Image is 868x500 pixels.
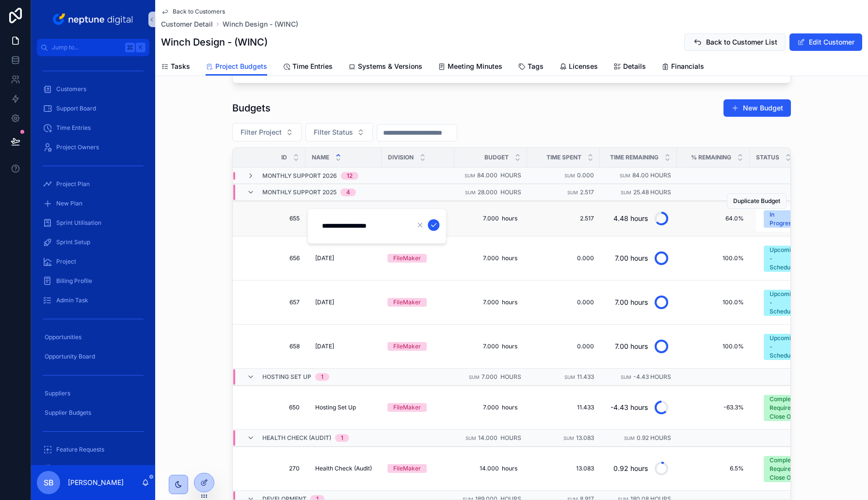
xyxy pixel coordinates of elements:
a: Tasks [161,58,190,77]
div: In Progress [770,210,799,228]
a: 64.0% [683,215,744,222]
a: Select Button [755,451,824,486]
small: Sum [621,375,631,380]
a: 14.000 hours [460,461,521,476]
a: 100.0% [683,254,744,262]
a: Supplier Budgets [37,404,149,422]
span: Time Spent [547,154,581,161]
h1: Budgets [232,101,271,115]
a: 4.48 hours [606,207,671,230]
div: 4.48 hours [613,209,648,228]
span: Project [56,258,76,266]
a: 656 [244,254,300,262]
div: scrollable content [31,56,155,465]
a: 7.000 hours [460,400,521,415]
button: Select Button [305,123,373,141]
span: Licenses [569,62,598,71]
span: -4.43 hours [633,373,671,380]
a: Select Button [755,205,824,232]
div: FileMaker [393,342,421,351]
span: Hosting Set Up [262,373,311,381]
span: 655 [244,215,300,222]
a: Select Button [755,390,824,425]
span: 28.000 hours [478,188,521,196]
span: Name [312,154,329,161]
span: Division [388,154,414,161]
div: 1 [321,373,323,381]
span: 14.000 hours [464,465,517,472]
span: Customers [56,85,86,93]
div: Upcoming - Scheduled [770,334,799,360]
small: Sum [465,190,476,195]
div: FileMaker [393,464,421,473]
small: Sum [465,173,475,178]
a: 0.000 [533,254,594,262]
a: FileMaker [387,298,449,307]
span: Opportunity Board [45,353,95,360]
div: 12 [347,172,353,180]
a: New Plan [37,195,149,212]
a: Opportunities [37,328,149,346]
small: Sum [620,173,630,178]
small: Sum [624,436,635,441]
button: Select Button [756,205,824,232]
a: Tags [518,58,544,77]
p: [PERSON_NAME] [68,478,124,487]
span: % Remaining [691,154,731,161]
a: 0.92 hours [606,457,671,480]
span: Filter Status [314,127,353,137]
span: Jump to... [52,44,121,51]
span: 658 [244,343,300,350]
span: Details [623,62,646,71]
div: 7.00 hours [615,337,648,356]
small: Sum [466,436,476,441]
a: 7.000 hours [460,250,521,266]
span: Project Owners [56,143,99,151]
a: Back to Customers [161,8,225,16]
small: Sum [567,190,578,195]
a: 11.433 [533,404,594,411]
button: Edit Customer [789,33,862,51]
small: Sum [564,173,575,178]
a: FileMaker [387,403,449,412]
span: Id [281,154,287,161]
span: Time Entries [56,124,91,132]
div: FileMaker [393,298,421,307]
span: Tasks [171,62,190,71]
span: Feature Requests [56,446,104,453]
span: Sprint Utilisation [56,219,101,227]
span: 7.000 hours [482,373,521,380]
a: Meeting Minutes [438,58,502,77]
div: FileMaker [393,403,421,412]
a: -63.3% [683,404,744,411]
span: Meeting Minutes [448,62,502,71]
a: [DATE] [311,250,376,266]
span: 100.0% [683,343,744,350]
div: Upcoming - Scheduled [770,290,799,316]
div: FileMaker [393,254,421,263]
span: Duplicate Budget [733,197,780,205]
div: 7.00 hours [615,249,648,268]
a: 270 [244,465,300,472]
span: 100.0% [683,298,744,306]
span: 6.5% [683,465,744,472]
span: Filter Project [241,127,282,137]
a: 650 [244,404,300,411]
span: Supplier Budgets [45,409,91,417]
a: Sprint Utilisation [37,214,149,232]
a: Admin Task [37,292,149,309]
span: Opportunities [45,333,81,341]
a: Details [613,58,646,77]
span: [DATE] [315,298,334,306]
a: 7.00 hours [606,335,671,358]
a: Sprint Setup [37,234,149,251]
div: Complete, Requires Close Out [770,456,799,482]
a: Systems & Versions [348,58,422,77]
a: 7.000 hours [460,295,521,310]
a: Project [37,253,149,270]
